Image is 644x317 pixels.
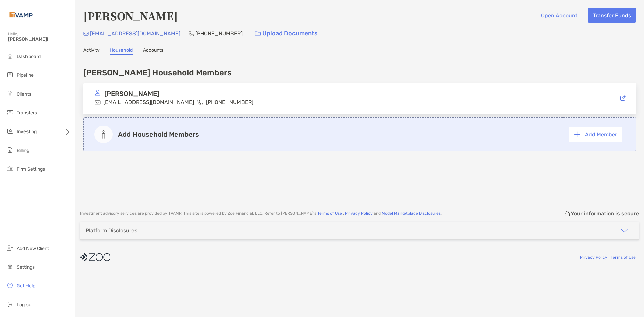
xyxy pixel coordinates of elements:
[574,131,580,137] img: button icon
[6,300,14,308] img: logout icon
[255,31,261,36] img: button icon
[83,32,89,36] img: Email Icon
[17,246,49,251] span: Add New Client
[6,165,14,173] img: firm-settings icon
[83,68,232,77] h4: [PERSON_NAME] Household Members
[6,90,14,98] img: clients icon
[197,99,203,105] img: phone icon
[6,108,14,116] img: transfers icon
[580,255,607,260] a: Privacy Policy
[17,91,31,97] span: Clients
[17,302,33,308] span: Log out
[17,110,37,116] span: Transfers
[17,54,41,59] span: Dashboard
[6,127,14,135] img: investing icon
[6,146,14,154] img: billing icon
[83,47,100,55] a: Activity
[110,47,133,55] a: Household
[6,263,14,271] img: settings icon
[103,98,194,106] p: [EMAIL_ADDRESS][DOMAIN_NAME]
[6,244,14,252] img: add_new_client icon
[195,29,243,38] p: [PHONE_NUMBER]
[17,264,35,270] span: Settings
[95,99,101,105] img: email icon
[345,211,373,216] a: Privacy Policy
[8,36,71,42] span: [PERSON_NAME]!
[90,29,180,38] p: [EMAIL_ADDRESS][DOMAIN_NAME]
[94,126,113,143] img: add member icon
[143,47,163,55] a: Accounts
[251,26,322,41] a: Upload Documents
[80,250,110,265] img: company logo
[80,211,442,216] p: Investment advisory services are provided by TVAMP . This site is powered by Zoe Financial, LLC. ...
[86,227,137,234] div: Platform Disclosures
[17,283,35,289] span: Get Help
[536,8,582,23] button: Open Account
[104,90,159,98] p: [PERSON_NAME]
[6,52,14,60] img: dashboard icon
[189,31,194,36] img: Phone Icon
[118,130,199,139] p: Add Household Members
[6,281,14,289] img: get-help icon
[83,8,178,23] h4: [PERSON_NAME]
[620,227,628,235] img: icon arrow
[317,211,342,216] a: Terms of Use
[206,98,253,106] p: [PHONE_NUMBER]
[17,166,45,172] span: Firm Settings
[382,211,441,216] a: Model Marketplace Disclosures
[588,8,636,23] button: Transfer Funds
[17,148,29,153] span: Billing
[8,3,34,27] img: Zoe Logo
[6,71,14,79] img: pipeline icon
[95,90,101,96] img: avatar icon
[611,255,636,260] a: Terms of Use
[17,72,34,78] span: Pipeline
[17,129,37,135] span: Investing
[571,210,639,217] p: Your information is secure
[569,127,622,142] button: Add Member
